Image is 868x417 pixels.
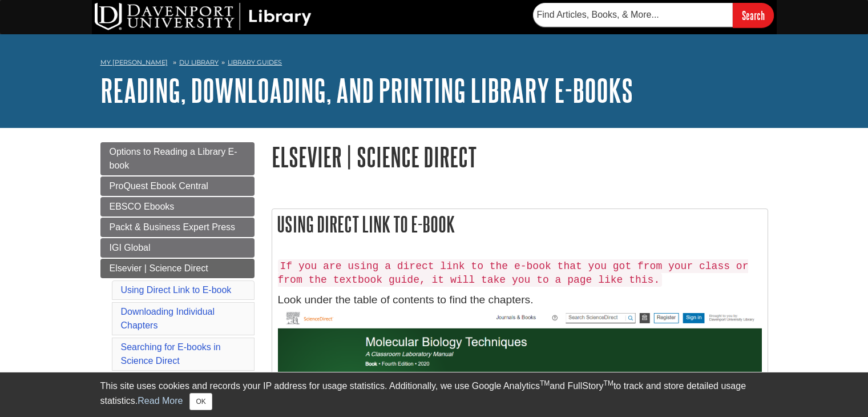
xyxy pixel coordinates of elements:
a: Searching for E-books in Science Direct [121,342,221,366]
span: Elsevier | Science Direct [110,263,208,273]
a: ProQuest Ebook Central [100,177,255,196]
a: Packt & Business Expert Press [100,218,255,237]
input: Search [733,3,774,27]
span: Options to Reading a Library E-book [110,147,237,170]
code: If you are using a direct link to the e-book that you got from your class or from the textbook gu... [278,259,749,287]
span: ProQuest Ebook Central [110,181,208,191]
a: DU Library [179,58,219,66]
img: DU Library [95,3,312,30]
a: IGI Global [100,238,255,258]
sup: TM [604,379,613,387]
a: My [PERSON_NAME] [100,58,168,67]
a: Back to Top [829,181,865,197]
div: This site uses cookies and records your IP address for usage statistics. Additionally, we use Goo... [100,379,768,410]
a: Using Direct Link to E-book [121,285,232,295]
a: Downloading Individual Chapters [121,307,215,330]
nav: breadcrumb [100,55,768,73]
a: Read More [138,396,183,406]
a: Reading, Downloading, and Printing Library E-books [100,73,633,108]
sup: TM [540,379,550,387]
span: EBSCO Ebooks [110,202,175,211]
a: Options to Reading a Library E-book [100,142,255,175]
h2: Using Direct Link to E-book [272,209,768,239]
h1: Elsevier | Science Direct [272,142,768,171]
span: Packt & Business Expert Press [110,222,236,232]
span: IGI Global [110,243,151,252]
a: EBSCO Ebooks [100,197,255,216]
form: Searches DU Library's articles, books, and more [533,3,774,27]
button: Close [189,393,212,410]
a: Library Guides [228,58,282,66]
a: Elsevier | Science Direct [100,259,255,278]
input: Find Articles, Books, & More... [533,3,733,27]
